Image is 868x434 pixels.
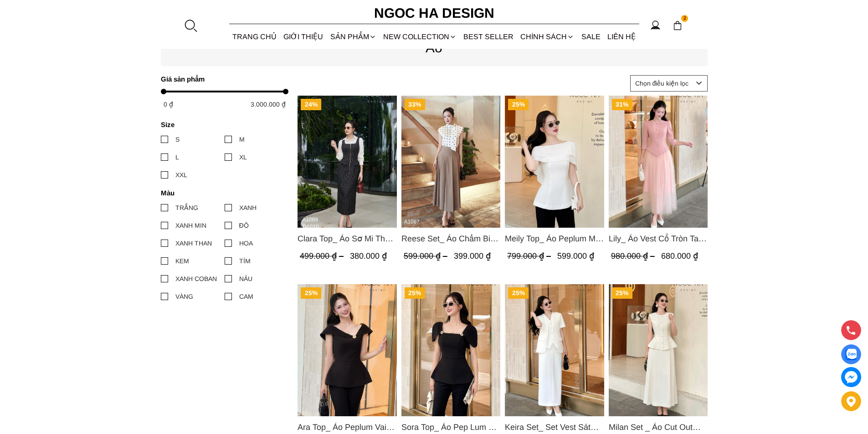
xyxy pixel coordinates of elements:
span: 599.000 ₫ [403,251,449,260]
span: 499.000 ₫ [300,251,346,260]
h4: Giá sản phẩm [161,75,282,83]
img: Keira Set_ Set Vest Sát Nách Kết Hợp Chân Váy Bút Chì Mix Áo Khoác BJ141+ A1083 [505,284,604,416]
a: messenger [841,367,861,387]
a: SALE [578,25,604,49]
a: Link to Keira Set_ Set Vest Sát Nách Kết Hợp Chân Váy Bút Chì Mix Áo Khoác BJ141+ A1083 [505,421,604,434]
a: BEST SELLER [460,25,517,49]
img: Clara Top_ Áo Sơ Mi Thô Cổ Đức Màu Trắng A1089 [298,96,397,228]
img: Display image [845,349,857,360]
h4: Size [161,121,282,128]
span: 3.000.000 ₫ [251,101,286,108]
div: KEM [175,256,189,266]
a: Product image - Ara Top_ Áo Peplum Vai Lệch Đính Cúc Màu Đen A1084 [298,284,397,416]
span: 2 [681,15,688,22]
a: Product image - Reese Set_ Áo Chấm Bi Vai Chờm Mix Chân Váy Xếp Ly Hông Màu Nâu Tây A1087+CV142 [401,96,500,228]
div: SẢN PHẨM [327,25,380,49]
a: Product image - Clara Top_ Áo Sơ Mi Thô Cổ Đức Màu Trắng A1089 [298,96,397,228]
img: Meily Top_ Áo Peplum Mix Choàng Vai Vải Tơ Màu Trắng A1086 [505,96,604,228]
div: XANH COBAN [175,274,217,284]
span: Clara Top_ Áo Sơ Mi Thô Cổ Đức Màu Trắng A1089 [298,232,397,245]
span: Sora Top_ Áo Pep Lum Vai Chờm Đính Cúc 2 Bên Màu Đen A1081 [401,421,500,434]
span: Keira Set_ Set Vest Sát Nách Kết Hợp Chân Váy Bút Chì Mix Áo Khoác BJ141+ A1083 [505,421,604,434]
img: Milan Set _ Áo Cut Out Tùng Không Tay Kết Hợp Chân Váy Xếp Ly A1080+CV139 [608,284,708,416]
a: Link to Reese Set_ Áo Chấm Bi Vai Chờm Mix Chân Váy Xếp Ly Hông Màu Nâu Tây A1087+CV142 [401,232,500,245]
span: Meily Top_ Áo Peplum Mix Choàng Vai Vải Tơ Màu Trắng A1086 [505,232,604,245]
a: GIỚI THIỆU [280,25,327,49]
img: img-CART-ICON-ksit0nf1 [673,20,683,31]
span: 680.000 ₫ [661,251,698,260]
a: NEW COLLECTION [380,25,460,49]
a: Product image - Milan Set _ Áo Cut Out Tùng Không Tay Kết Hợp Chân Váy Xếp Ly A1080+CV139 [608,284,708,416]
span: 799.000 ₫ [507,251,553,260]
a: LIÊN HỆ [604,25,639,49]
img: Lily_ Áo Vest Cổ Tròn Tay Lừng Mix Chân Váy Lưới Màu Hồng A1082+CV140 [608,96,708,228]
a: Product image - Keira Set_ Set Vest Sát Nách Kết Hợp Chân Váy Bút Chì Mix Áo Khoác BJ141+ A1083 [505,284,604,416]
div: ĐỎ [239,220,249,230]
a: Link to Milan Set _ Áo Cut Out Tùng Không Tay Kết Hợp Chân Váy Xếp Ly A1080+CV139 [608,421,708,434]
div: XANH THAN [175,238,212,248]
div: XXL [175,170,187,180]
div: XANH MIN [175,220,206,230]
img: Sora Top_ Áo Pep Lum Vai Chờm Đính Cúc 2 Bên Màu Đen A1081 [401,284,500,416]
div: M [239,134,245,144]
a: Link to Sora Top_ Áo Pep Lum Vai Chờm Đính Cúc 2 Bên Màu Đen A1081 [401,421,500,434]
div: HOA [239,238,253,248]
div: S [175,134,180,144]
span: Lily_ Áo Vest Cổ Tròn Tay Lừng Mix Chân Váy Lưới Màu Hồng A1082+CV140 [608,232,708,245]
span: 599.000 ₫ [557,251,594,260]
a: TRANG CHỦ [229,25,280,49]
span: Ara Top_ Áo Peplum Vai Lệch Đính Cúc Màu Đen A1084 [298,421,397,434]
a: Link to Ara Top_ Áo Peplum Vai Lệch Đính Cúc Màu Đen A1084 [298,421,397,434]
span: 399.000 ₫ [453,251,490,260]
a: Link to Meily Top_ Áo Peplum Mix Choàng Vai Vải Tơ Màu Trắng A1086 [505,232,604,245]
img: Reese Set_ Áo Chấm Bi Vai Chờm Mix Chân Váy Xếp Ly Hông Màu Nâu Tây A1087+CV142 [401,96,500,228]
a: Link to Clara Top_ Áo Sơ Mi Thô Cổ Đức Màu Trắng A1089 [298,232,397,245]
span: Milan Set _ Áo Cut Out Tùng Không Tay Kết Hợp Chân Váy Xếp Ly A1080+CV139 [608,421,708,434]
span: 380.000 ₫ [350,251,387,260]
div: L [175,152,179,162]
a: Link to Lily_ Áo Vest Cổ Tròn Tay Lừng Mix Chân Váy Lưới Màu Hồng A1082+CV140 [608,232,708,245]
div: TÍM [239,256,251,266]
div: NÂU [239,274,252,284]
div: XL [239,152,247,162]
a: Display image [841,344,861,364]
span: 0 ₫ [164,101,173,108]
div: XANH [239,203,257,213]
a: Product image - Meily Top_ Áo Peplum Mix Choàng Vai Vải Tơ Màu Trắng A1086 [505,96,604,228]
div: CAM [239,291,253,301]
span: 980.000 ₫ [611,251,657,260]
div: TRẮNG [175,203,198,213]
div: Chính sách [517,25,578,49]
div: VÀNG [175,291,193,301]
a: Product image - Lily_ Áo Vest Cổ Tròn Tay Lừng Mix Chân Váy Lưới Màu Hồng A1082+CV140 [608,96,708,228]
h4: Màu [161,189,282,197]
a: Product image - Sora Top_ Áo Pep Lum Vai Chờm Đính Cúc 2 Bên Màu Đen A1081 [401,284,500,416]
img: Ara Top_ Áo Peplum Vai Lệch Đính Cúc Màu Đen A1084 [298,284,397,416]
a: Ngoc Ha Design [366,2,503,24]
span: Reese Set_ Áo Chấm Bi Vai Chờm Mix Chân Váy Xếp Ly Hông Màu Nâu Tây A1087+CV142 [401,232,500,245]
